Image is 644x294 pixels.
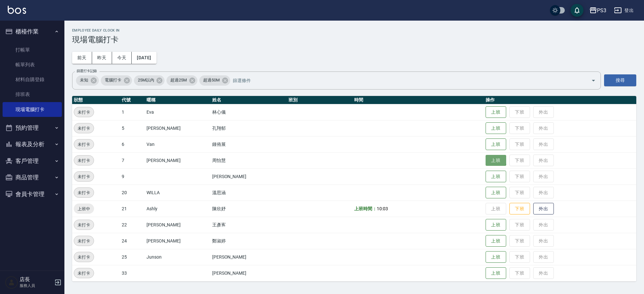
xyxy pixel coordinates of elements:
[199,77,223,83] span: 超過50M
[486,171,506,183] button: 上班
[486,235,506,247] button: 上班
[145,249,211,265] td: Junson
[211,233,287,249] td: 鄭淑婷
[76,77,92,83] span: 未知
[486,267,506,279] button: 上班
[134,75,165,86] div: 25M以內
[74,141,94,148] span: 未打卡
[120,265,145,281] td: 33
[486,187,506,199] button: 上班
[132,52,156,64] button: [DATE]
[3,119,62,136] button: 預約管理
[486,219,506,231] button: 上班
[5,276,18,289] img: Person
[74,254,94,261] span: 未打卡
[120,96,145,104] th: 代號
[211,249,287,265] td: [PERSON_NAME]
[72,35,636,44] h3: 現場電腦打卡
[611,5,636,16] button: 登出
[533,203,554,215] button: 外出
[486,138,506,150] button: 上班
[77,69,97,73] label: 篩選打卡記錄
[211,136,287,152] td: 鍾侑展
[3,43,62,57] a: 打帳單
[74,205,94,212] span: 上班中
[484,96,636,104] th: 操作
[120,168,145,185] td: 9
[101,75,132,86] div: 電腦打卡
[166,77,191,83] span: 超過25M
[120,217,145,233] td: 22
[20,276,52,283] h5: 店長
[145,217,211,233] td: [PERSON_NAME]
[353,96,484,104] th: 時間
[145,96,211,104] th: 暱稱
[74,238,94,244] span: 未打卡
[3,186,62,203] button: 會員卡管理
[145,136,211,152] td: Van
[120,152,145,168] td: 7
[120,185,145,201] td: 20
[145,120,211,136] td: [PERSON_NAME]
[145,201,211,217] td: Ashly
[74,222,94,228] span: 未打卡
[571,4,583,17] button: save
[3,57,62,72] a: 帳單列表
[74,109,94,116] span: 未打卡
[145,104,211,120] td: Eva
[145,152,211,168] td: [PERSON_NAME]
[74,173,94,180] span: 未打卡
[120,249,145,265] td: 25
[211,96,287,104] th: 姓名
[486,251,506,263] button: 上班
[120,104,145,120] td: 1
[509,203,530,215] button: 下班
[120,201,145,217] td: 21
[211,168,287,185] td: [PERSON_NAME]
[20,283,52,289] p: 服務人員
[72,52,92,64] button: 前天
[486,106,506,118] button: 上班
[74,157,94,164] span: 未打卡
[211,217,287,233] td: 王彥寯
[486,122,506,134] button: 上班
[199,75,230,86] div: 超過50M
[211,265,287,281] td: [PERSON_NAME]
[92,52,112,64] button: 昨天
[211,120,287,136] td: 孔翔郁
[3,23,62,40] button: 櫃檯作業
[3,153,62,169] button: 客戶管理
[3,169,62,186] button: 商品管理
[231,75,580,86] input: 篩選條件
[486,155,506,166] button: 上班
[604,74,636,86] button: 搜尋
[166,75,197,86] div: 超過25M
[76,75,99,86] div: 未知
[145,233,211,249] td: [PERSON_NAME]
[597,6,606,14] div: PS3
[3,87,62,102] a: 排班表
[287,96,353,104] th: 班別
[8,6,26,14] img: Logo
[120,120,145,136] td: 5
[74,189,94,196] span: 未打卡
[211,104,287,120] td: 林心儀
[211,185,287,201] td: 溫思涵
[211,152,287,168] td: 周怡慧
[101,77,125,83] span: 電腦打卡
[74,125,94,132] span: 未打卡
[72,28,636,33] h2: Employee Daily Clock In
[134,77,158,83] span: 25M以內
[112,52,132,64] button: 今天
[354,206,377,211] b: 上班時間：
[145,185,211,201] td: WILLA
[3,102,62,117] a: 現場電腦打卡
[3,136,62,153] button: 報表及分析
[588,75,599,86] button: Open
[3,72,62,87] a: 材料自購登錄
[72,96,120,104] th: 狀態
[120,136,145,152] td: 6
[587,4,609,17] button: PS3
[74,270,94,277] span: 未打卡
[377,206,388,211] span: 10:03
